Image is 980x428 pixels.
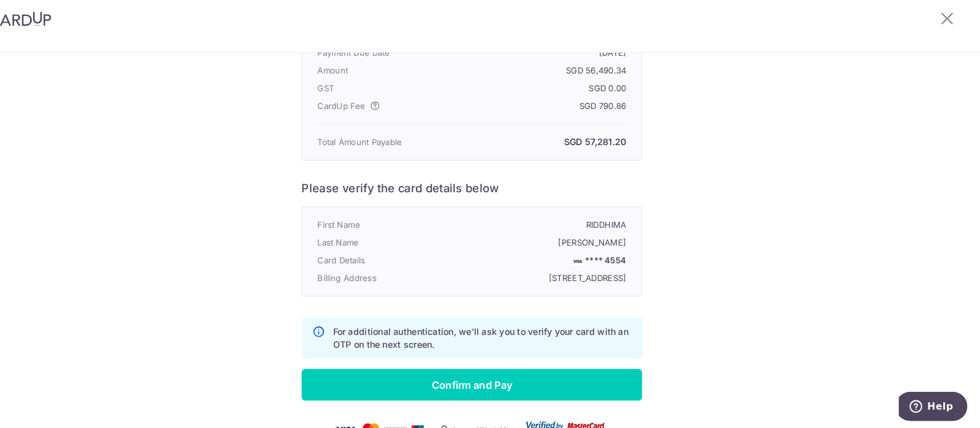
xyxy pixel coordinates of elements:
p: Last Name [341,240,460,255]
p: SGD 790.86 [460,108,639,123]
p: RIDDHIMA [460,223,639,238]
p: SGD 56,490.34 [460,74,639,89]
h6: Please verify the card details below [326,188,654,203]
p: Card Details [341,257,460,272]
p: GST [341,91,460,106]
p: [STREET_ADDRESS] [460,274,639,289]
p: [DATE] [460,57,639,72]
p: [PERSON_NAME] [460,240,639,255]
img: VISA [584,261,599,269]
p: SGD 0.00 [460,91,639,106]
img: CardUp [24,24,85,39]
input: Confirm and Pay [326,369,654,400]
p: Amount [341,74,460,89]
p: Total Amount Payable [341,143,460,158]
p: SGD 57,281.20 [460,143,639,158]
iframe: Opens a widget where you can find more information [902,391,968,422]
p: For additional authentication, we'll ask you to verify your card with an OTP on the next screen. [356,327,644,351]
p: Billing Address [341,274,460,289]
p: Payment Due Date [341,57,460,72]
p: First Name [341,223,460,238]
span: CardUp Fee [341,108,387,123]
